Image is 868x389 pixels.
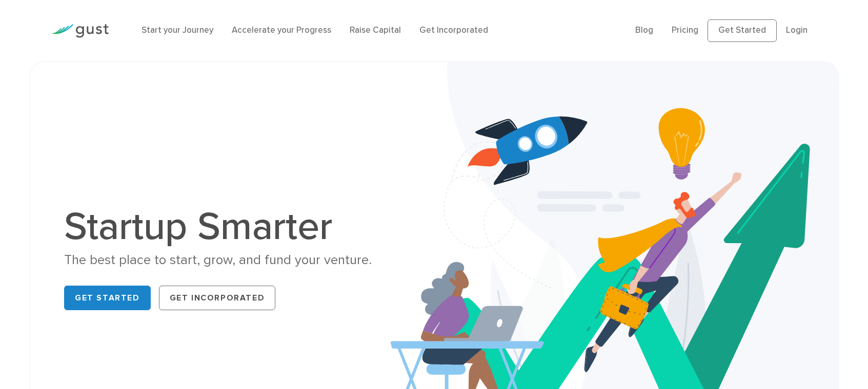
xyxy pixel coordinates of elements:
[64,207,418,246] h1: Startup Smarter
[64,251,418,269] div: The best place to start, grow, and fund your venture.
[51,24,109,38] img: Gust Logo
[142,25,213,35] a: Start your Journey
[672,25,698,35] a: Pricing
[708,19,777,42] a: Get Started
[419,25,488,35] a: Get Incorporated
[350,25,401,35] a: Raise Capital
[64,286,151,310] a: Get Started
[232,25,331,35] a: Accelerate your Progress
[786,25,808,35] a: Login
[635,25,653,35] a: Blog
[159,286,276,310] a: Get Incorporated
